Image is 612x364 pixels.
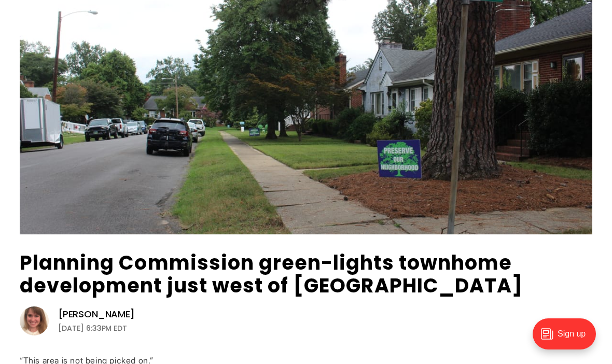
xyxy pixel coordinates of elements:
[58,308,135,320] a: [PERSON_NAME]
[524,313,612,364] iframe: portal-trigger
[20,306,49,335] img: Sarah Vogelsong
[58,322,127,334] time: [DATE] 6:33PM EDT
[20,249,523,299] a: Planning Commission green-lights townhome development just west of [GEOGRAPHIC_DATA]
